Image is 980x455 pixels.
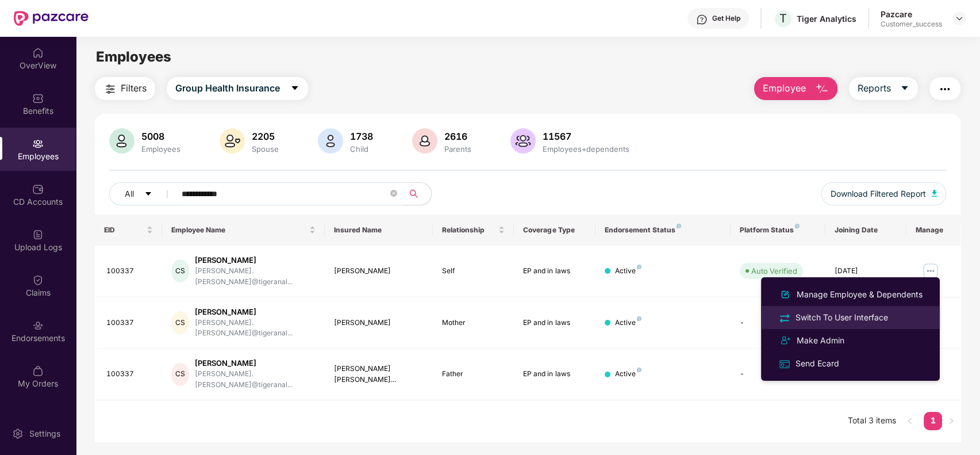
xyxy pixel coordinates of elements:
[167,77,308,100] button: Group Health Insurancecaret-down
[514,215,595,246] th: Coverage Type
[403,182,432,205] button: search
[778,334,792,347] img: svg+xml;base64,PHN2ZyB4bWxucz0iaHR0cDovL3d3dy53My5vcmcvMjAwMC9zdmciIHdpZHRoPSIyNCIgaGVpZ2h0PSIyNC...
[797,13,856,24] div: Tiger Analytics
[220,128,245,154] img: svg+xml;base64,PHN2ZyB4bWxucz0iaHR0cDovL3d3dy53My5vcmcvMjAwMC9zdmciIHhtbG5zOnhsaW5rPSJodHRwOi8vd3...
[615,369,641,380] div: Active
[881,9,942,20] div: Pazcare
[125,188,134,200] span: All
[348,131,375,142] div: 1738
[144,190,152,199] span: caret-down
[171,311,189,334] div: CS
[121,81,147,95] span: Filters
[195,318,316,339] div: [PERSON_NAME].[PERSON_NAME]@tigeranal...
[754,77,837,100] button: Employee
[900,83,909,94] span: caret-down
[175,81,280,95] span: Group Health Insurance
[942,412,960,430] button: right
[696,14,708,25] img: svg+xml;base64,PHN2ZyBpZD0iSGVscC0zMngzMiIgeG1sbnM9Imh0dHA6Ly93d3cudzMub3JnLzIwMDAvc3ZnIiB3aWR0aD...
[109,182,179,205] button: Allcaret-down
[901,412,919,430] li: Previous Page
[390,189,397,200] span: close-circle
[334,364,424,385] div: [PERSON_NAME] [PERSON_NAME]...
[32,93,44,104] img: svg+xml;base64,PHN2ZyBpZD0iQmVuZWZpdHMiIHhtbG5zPSJodHRwOi8vd3d3LnczLm9yZy8yMDAwL3N2ZyIgd2lkdGg9Ij...
[442,318,505,328] div: Mother
[881,20,942,29] div: Customer_success
[523,369,586,380] div: EP and in laws
[433,215,514,246] th: Relationship
[540,131,632,142] div: 11567
[171,259,189,282] div: CS
[778,358,791,370] img: svg+xml;base64,PHN2ZyB4bWxucz0iaHR0cDovL3d3dy53My5vcmcvMjAwMC9zdmciIHdpZHRoPSIxNiIgaGVpZ2h0PSIxNi...
[32,47,44,59] img: svg+xml;base64,PHN2ZyBpZD0iSG9tZSIgeG1sbnM9Imh0dHA6Ly93d3cudzMub3JnLzIwMDAvc3ZnIiB3aWR0aD0iMjAiIG...
[637,265,641,269] img: svg+xml;base64,PHN2ZyB4bWxucz0iaHR0cDovL3d3dy53My5vcmcvMjAwMC9zdmciIHdpZHRoPSI4IiBoZWlnaHQ9IjgiIH...
[390,190,397,197] span: close-circle
[778,288,792,301] img: svg+xml;base64,PHN2ZyB4bWxucz0iaHR0cDovL3d3dy53My5vcmcvMjAwMC9zdmciIHhtbG5zOnhsaW5rPSJodHRwOi8vd3...
[831,188,926,200] span: Download Filtered Report
[139,131,183,142] div: 5008
[778,312,791,324] img: svg+xml;base64,PHN2ZyB4bWxucz0iaHR0cDovL3d3dy53My5vcmcvMjAwMC9zdmciIHdpZHRoPSIyNCIgaGVpZ2h0PSIyNC...
[510,128,536,154] img: svg+xml;base64,PHN2ZyB4bWxucz0iaHR0cDovL3d3dy53My5vcmcvMjAwMC9zdmciIHhtbG5zOnhsaW5rPSJodHRwOi8vd3...
[924,412,942,430] li: 1
[825,215,906,246] th: Joining Date
[162,215,324,246] th: Employee Name
[403,189,425,198] span: search
[109,128,134,154] img: svg+xml;base64,PHN2ZyB4bWxucz0iaHR0cDovL3d3dy53My5vcmcvMjAwMC9zdmciIHhtbG5zOnhsaW5rPSJodHRwOi8vd3...
[731,349,825,400] td: -
[290,83,299,94] span: caret-down
[442,144,474,154] div: Parents
[412,128,437,154] img: svg+xml;base64,PHN2ZyB4bWxucz0iaHR0cDovL3d3dy53My5vcmcvMjAwMC9zdmciIHhtbG5zOnhsaW5rPSJodHRwOi8vd3...
[195,369,316,391] div: [PERSON_NAME].[PERSON_NAME]@tigeranal...
[103,82,117,96] img: svg+xml;base64,PHN2ZyB4bWxucz0iaHR0cDovL3d3dy53My5vcmcvMjAwMC9zdmciIHdpZHRoPSIyNCIgaGVpZ2h0PSIyNC...
[32,229,44,240] img: svg+xml;base64,PHN2ZyBpZD0iVXBsb2FkX0xvZ3MiIGRhdGEtbmFtZT0iVXBsb2FkIExvZ3MiIHhtbG5zPSJodHRwOi8vd3...
[96,48,171,65] span: Employees
[95,215,163,246] th: EID
[195,358,316,369] div: [PERSON_NAME]
[906,418,913,425] span: left
[815,82,829,96] img: svg+xml;base64,PHN2ZyB4bWxucz0iaHR0cDovL3d3dy53My5vcmcvMjAwMC9zdmciIHhtbG5zOnhsaW5rPSJodHRwOi8vd3...
[523,266,586,277] div: EP and in laws
[32,365,44,377] img: svg+xml;base64,PHN2ZyBpZD0iTXlfT3JkZXJzIiBkYXRhLW5hbWU9Ik15IE9yZGVycyIgeG1sbnM9Imh0dHA6Ly93d3cudz...
[763,81,806,95] span: Employee
[605,225,721,235] div: Endorsement Status
[740,225,816,235] div: Platform Status
[442,369,505,380] div: Father
[14,11,89,26] img: New Pazcare Logo
[924,412,942,429] a: 1
[712,14,740,23] div: Get Help
[637,316,641,321] img: svg+xml;base64,PHN2ZyB4bWxucz0iaHR0cDovL3d3dy53My5vcmcvMjAwMC9zdmciIHdpZHRoPSI4IiBoZWlnaHQ9IjgiIH...
[171,363,189,386] div: CS
[677,224,681,228] img: svg+xml;base64,PHN2ZyB4bWxucz0iaHR0cDovL3d3dy53My5vcmcvMjAwMC9zdmciIHdpZHRoPSI4IiBoZWlnaHQ9IjgiIH...
[348,144,375,154] div: Child
[938,82,952,96] img: svg+xml;base64,PHN2ZyB4bWxucz0iaHR0cDovL3d3dy53My5vcmcvMjAwMC9zdmciIHdpZHRoPSIyNCIgaGVpZ2h0PSIyNC...
[794,334,847,347] div: Make Admin
[821,182,947,205] button: Download Filtered Report
[637,368,641,372] img: svg+xml;base64,PHN2ZyB4bWxucz0iaHR0cDovL3d3dy53My5vcmcvMjAwMC9zdmciIHdpZHRoPSI4IiBoZWlnaHQ9IjgiIH...
[106,369,153,380] div: 100337
[942,412,960,430] li: Next Page
[249,144,281,154] div: Spouse
[835,266,897,277] div: [DATE]
[793,357,841,370] div: Send Ecard
[615,318,641,328] div: Active
[955,14,964,23] img: svg+xml;base64,PHN2ZyBpZD0iRHJvcGRvd24tMzJ4MzIiIHhtbG5zPSJodHRwOi8vd3d3LnczLm9yZy8yMDAwL3N2ZyIgd2...
[318,128,343,154] img: svg+xml;base64,PHN2ZyB4bWxucz0iaHR0cDovL3d3dy53My5vcmcvMjAwMC9zdmciIHhtbG5zOnhsaW5rPSJodHRwOi8vd3...
[442,225,496,235] span: Relationship
[779,12,787,25] span: T
[849,77,918,100] button: Reportscaret-down
[12,428,24,439] img: svg+xml;base64,PHN2ZyBpZD0iU2V0dGluZy0yMHgyMCIgeG1sbnM9Imh0dHA6Ly93d3cudzMub3JnLzIwMDAvc3ZnIiB3aW...
[848,412,896,430] li: Total 3 items
[906,215,960,246] th: Manage
[106,318,153,328] div: 100337
[523,318,586,328] div: EP and in laws
[195,255,316,266] div: [PERSON_NAME]
[751,265,797,277] div: Auto Verified
[195,266,316,288] div: [PERSON_NAME].[PERSON_NAME]@tigeranal...
[901,412,919,430] button: left
[948,418,955,425] span: right
[442,131,474,142] div: 2616
[32,320,44,331] img: svg+xml;base64,PHN2ZyBpZD0iRW5kb3JzZW1lbnRzIiB4bWxucz0iaHR0cDovL3d3dy53My5vcmcvMjAwMC9zdmciIHdpZH...
[325,215,433,246] th: Insured Name
[95,77,155,100] button: Filters
[32,183,44,195] img: svg+xml;base64,PHN2ZyBpZD0iQ0RfQWNjb3VudHMiIGRhdGEtbmFtZT0iQ0QgQWNjb3VudHMiIHhtbG5zPSJodHRwOi8vd3...
[615,266,641,277] div: Active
